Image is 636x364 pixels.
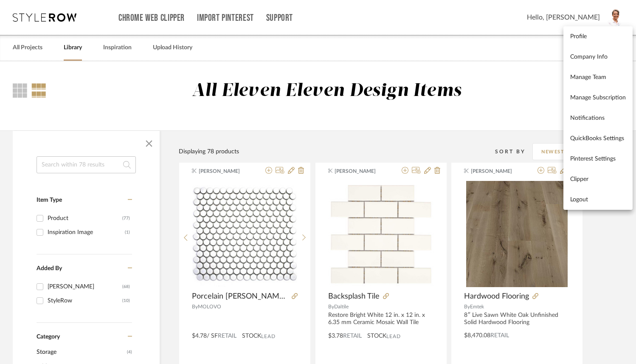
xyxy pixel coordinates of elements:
[570,135,626,142] span: QuickBooks Settings
[570,115,626,122] span: Notifications
[570,155,626,163] span: Pinterest Settings
[570,94,626,102] span: Manage Subscription
[570,33,626,40] span: Profile
[570,74,626,81] span: Manage Team
[570,196,626,203] span: Logout
[570,176,626,183] span: Clipper
[570,54,626,61] span: Company Info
